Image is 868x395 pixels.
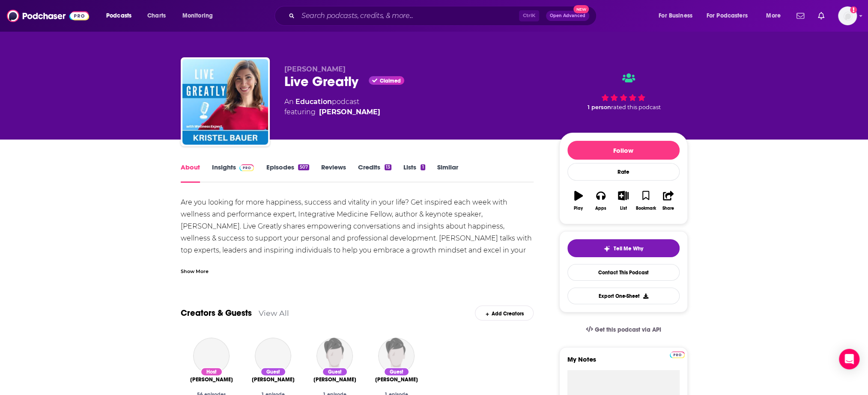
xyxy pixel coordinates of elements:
a: Kristel Bauer [193,338,230,374]
span: 1 person [588,104,611,110]
a: Creators & Guests [181,308,252,318]
span: featuring [284,107,380,117]
label: My Notes [567,355,680,370]
a: Natasha Grano [255,338,291,374]
img: Kathy Oneto [316,338,353,374]
div: Guest [322,367,348,376]
a: Zach Mercurio [375,376,418,383]
a: Get this podcast via API [579,319,668,340]
button: Play [567,185,590,216]
span: Charts [147,10,166,22]
div: Add Creators [475,306,534,321]
span: Open Advanced [550,14,585,18]
a: Natasha Grano [252,376,295,383]
a: Similar [437,163,458,183]
span: [PERSON_NAME] [190,376,233,383]
img: tell me why sparkle [603,245,610,252]
span: [PERSON_NAME] [284,65,346,73]
div: Host [200,367,223,376]
a: Kristel Bauer [319,107,380,117]
svg: Add a profile image [850,6,857,13]
div: Rate [567,163,680,181]
input: Search podcasts, credits, & more... [298,9,519,23]
span: Podcasts [106,10,131,22]
a: Charts [142,9,171,23]
button: tell me why sparkleTell Me Why [567,239,680,257]
div: 507 [298,164,309,170]
a: Lists1 [403,163,425,183]
button: Show profile menu [838,6,857,25]
div: 1 [421,164,425,170]
span: rated this podcast [611,104,661,110]
a: Kristel Bauer [190,376,233,383]
a: Episodes507 [266,163,309,183]
button: open menu [760,9,791,23]
a: Show notifications dropdown [793,9,808,23]
button: List [612,185,634,216]
span: Claimed [380,79,401,83]
div: Guest [260,367,286,376]
span: [PERSON_NAME] [252,376,295,383]
a: Kathy Oneto [313,376,356,383]
a: Pro website [670,350,685,358]
span: For Business [659,10,692,22]
span: For Podcasters [707,10,748,22]
button: Export One-Sheet [567,288,680,304]
button: open menu [653,9,703,23]
button: Open AdvancedNew [546,11,589,21]
a: Credits13 [358,163,391,183]
span: Get this podcast via API [594,326,661,333]
div: Guest [384,367,409,376]
span: [PERSON_NAME] [313,376,356,383]
a: Education [295,98,332,106]
button: Apps [590,185,612,216]
img: Live Greatly [182,59,268,145]
div: An podcast [284,97,380,117]
div: 13 [385,164,391,170]
button: Follow [567,141,680,160]
div: 1 personrated this podcast [559,65,688,118]
a: About [181,163,200,183]
div: Search podcasts, credits, & more... [283,6,605,26]
button: open menu [100,9,143,23]
div: Apps [595,206,606,211]
div: Are you looking for more happiness, success and vitality in your life? Get inspired each week wit... [181,196,534,352]
img: User Profile [838,6,857,25]
span: Tell Me Why [614,245,643,252]
button: open menu [176,9,224,23]
div: Open Intercom Messenger [839,349,859,369]
div: Share [662,206,674,211]
span: Ctrl K [519,10,539,21]
span: New [573,5,589,13]
button: Share [657,185,679,216]
a: Contact This Podcast [567,264,680,281]
div: Bookmark [635,206,656,211]
img: Podchaser Pro [670,351,685,358]
span: Logged in as Ashley_Beenen [838,6,857,25]
span: More [766,10,781,22]
span: [PERSON_NAME] [375,376,418,383]
img: Podchaser - Follow, Share and Rate Podcasts [7,8,89,24]
a: Show notifications dropdown [814,9,828,23]
a: Reviews [321,163,346,183]
div: Play [574,206,583,211]
img: Zach Mercurio [378,338,415,374]
button: Bookmark [635,185,657,216]
a: InsightsPodchaser Pro [212,163,254,183]
a: View All [259,309,289,318]
img: Podchaser Pro [239,164,254,171]
div: List [620,206,627,211]
button: open menu [701,9,760,23]
span: Monitoring [182,10,213,22]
